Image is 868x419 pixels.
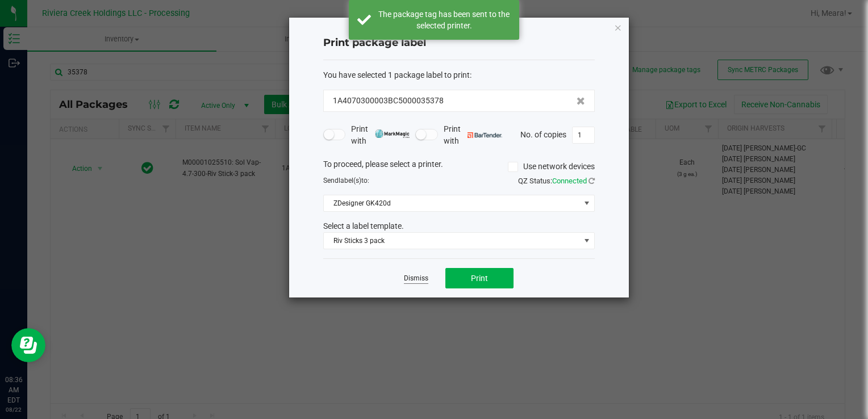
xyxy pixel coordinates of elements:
[468,132,502,138] img: bartender.png
[323,70,470,79] span: You have selected 1 package label to print
[323,69,595,81] div: :
[375,129,410,138] img: mark_magic_cybra.png
[324,195,580,211] span: ZDesigner GK420d
[351,123,410,147] span: Print with
[11,328,45,362] iframe: Resource center
[315,220,603,232] div: Select a label template.
[323,177,369,185] span: Send to:
[445,268,514,288] button: Print
[444,123,502,147] span: Print with
[377,9,511,31] div: The package tag has been sent to the selected printer.
[520,129,566,139] span: No. of copies
[315,158,603,175] div: To proceed, please select a printer.
[552,177,587,185] span: Connected
[323,36,595,51] h4: Print package label
[404,274,428,283] a: Dismiss
[324,233,580,249] span: Riv Sticks 3 pack
[471,274,488,283] span: Print
[339,177,361,185] span: label(s)
[333,95,444,107] span: 1A4070300003BC5000035378
[508,161,595,173] label: Use network devices
[518,177,595,185] span: QZ Status:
